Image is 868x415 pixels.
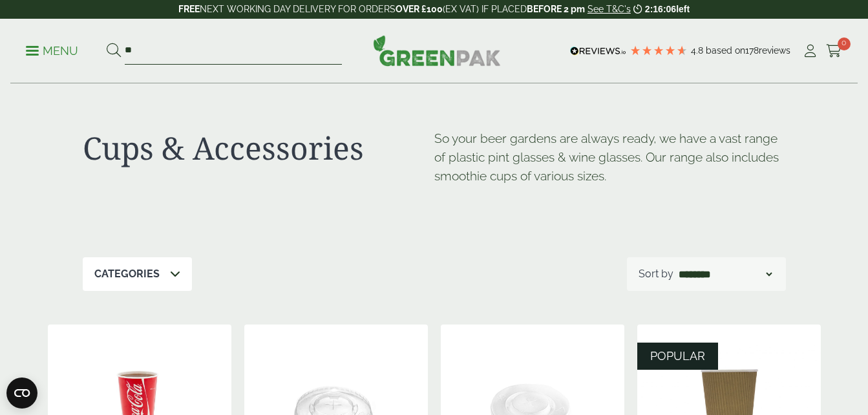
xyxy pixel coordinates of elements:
[570,47,626,56] img: REVIEWS.io
[26,43,78,59] p: Menu
[26,43,78,56] a: Menu
[587,4,631,14] a: See T&C's
[639,266,673,282] p: Sort by
[838,37,851,50] span: 0
[396,4,443,14] strong: OVER £100
[759,45,790,56] span: reviews
[630,45,688,56] div: 4.78 Stars
[691,45,706,56] span: 4.8
[527,4,585,14] strong: BEFORE 2 pm
[676,4,690,14] span: left
[6,378,37,409] button: Open CMP widget
[94,266,160,282] p: Categories
[645,4,676,14] span: 2:16:06
[434,129,786,185] p: So your beer gardens are always ready, we have a vast range of plastic pint glasses & wine glasse...
[745,45,759,56] span: 178
[178,4,200,14] strong: FREE
[826,41,842,61] a: 0
[650,349,705,363] span: POPULAR
[802,45,818,58] i: My Account
[83,129,434,167] h1: Cups & Accessories
[826,45,842,58] i: Cart
[676,266,774,282] select: Shop order
[706,45,745,56] span: Based on
[373,35,501,66] img: GreenPak Supplies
